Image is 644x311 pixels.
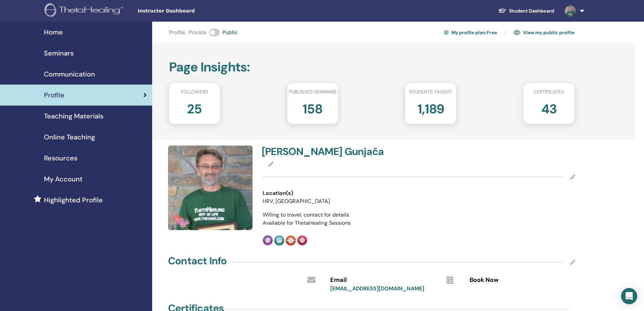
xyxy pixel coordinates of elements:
[263,219,351,226] span: Available for ThetaHealing Sessions
[44,132,95,142] span: Online Teaching
[444,29,449,36] img: cog.svg
[534,88,564,95] span: Certificates
[181,88,208,95] span: Followers
[263,197,387,205] li: HRV, [GEOGRAPHIC_DATA]
[44,111,103,121] span: Teaching Materials
[45,3,125,19] img: logo.png
[169,60,574,75] h2: Page Insights :
[330,285,424,292] a: [EMAIL_ADDRESS][DOMAIN_NAME]
[514,27,574,38] a: View my public profile
[493,5,559,17] a: Student Dashboard
[44,69,95,79] span: Communication
[44,153,77,163] span: Resources
[44,27,63,37] span: Home
[44,48,74,58] span: Seminars
[418,98,444,117] h2: 1,189
[514,29,520,36] img: eye.svg
[187,98,202,117] h2: 25
[168,146,253,230] img: default.jpg
[189,28,206,37] span: Private
[263,189,293,197] span: Location(s)
[498,8,506,14] img: graduation-cap-white.svg
[44,195,103,205] span: Highlighted Profile
[138,7,239,15] span: Instructor Dashboard
[303,98,323,117] h2: 158
[289,88,336,95] span: Published seminars
[444,27,497,38] a: My profile plan:Free
[470,276,499,285] span: Book Now
[541,98,557,117] h2: 43
[222,28,238,37] span: Public
[330,276,347,285] span: Email
[409,88,452,95] span: Students taught
[169,28,186,37] span: Profile :
[565,5,576,16] img: default.jpg
[263,211,349,218] span: Willing to travel, contact for details
[262,146,415,158] h4: [PERSON_NAME] Gunjača
[44,90,65,100] span: Profile
[621,288,637,304] div: Open Intercom Messenger
[44,174,82,184] span: My Account
[168,255,226,267] h4: Contact Info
